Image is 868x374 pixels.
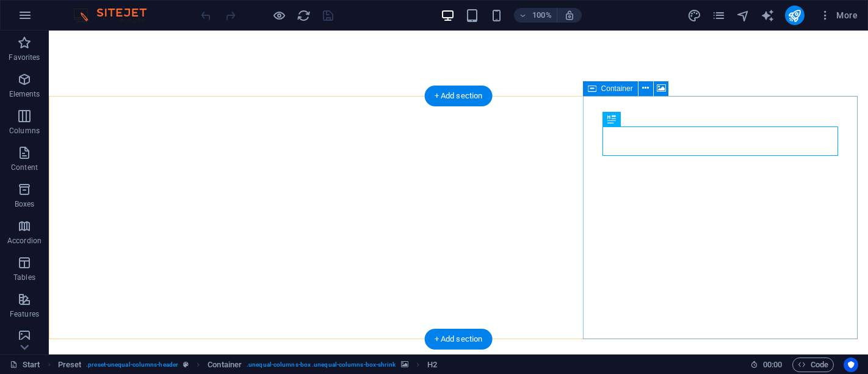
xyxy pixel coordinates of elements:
div: + Add section [425,329,493,350]
p: Favorites [9,53,40,62]
span: More [819,9,858,21]
div: + Add section [425,86,493,106]
p: Columns [9,126,40,136]
h6: Session time [750,358,783,372]
img: Editor Logo [70,8,162,23]
i: On resize automatically adjust zoom level to fit chosen device. [564,10,575,21]
i: This element is a customizable preset [183,361,189,368]
p: Tables [13,273,35,282]
button: pages [712,8,726,23]
button: Usercentrics [844,358,858,372]
i: AI Writer [761,9,775,23]
span: Code [798,358,828,372]
span: 00 00 [763,358,782,372]
span: Click to select. Double-click to edit [208,358,242,372]
button: text_generator [761,8,775,23]
span: Container [601,85,633,92]
p: Boxes [15,199,35,209]
span: Click to select. Double-click to edit [58,358,82,372]
span: : [772,360,773,369]
i: Navigator [736,9,750,23]
a: Click to cancel selection. Double-click to open Pages [10,358,40,372]
button: navigator [736,8,751,23]
h6: 100% [532,8,552,23]
button: 100% [514,8,557,23]
p: Content [11,163,38,172]
i: This element contains a background [401,361,408,368]
p: Accordion [7,236,42,246]
button: design [687,8,702,23]
i: Pages (Ctrl+Alt+S) [712,9,726,23]
i: Reload page [297,9,311,23]
span: . unequal-columns-box .unequal-columns-box-shrink [247,358,396,372]
button: Click here to leave preview mode and continue editing [272,8,286,23]
button: More [814,5,863,25]
span: Click to select. Double-click to edit [427,358,437,372]
button: publish [785,5,805,25]
span: . preset-unequal-columns-header [86,358,178,372]
button: reload [296,8,311,23]
button: Code [792,358,834,372]
p: Features [10,309,39,319]
nav: breadcrumb [58,358,437,372]
p: Elements [9,89,40,99]
i: Design (Ctrl+Alt+Y) [687,9,701,23]
i: Publish [787,9,801,23]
